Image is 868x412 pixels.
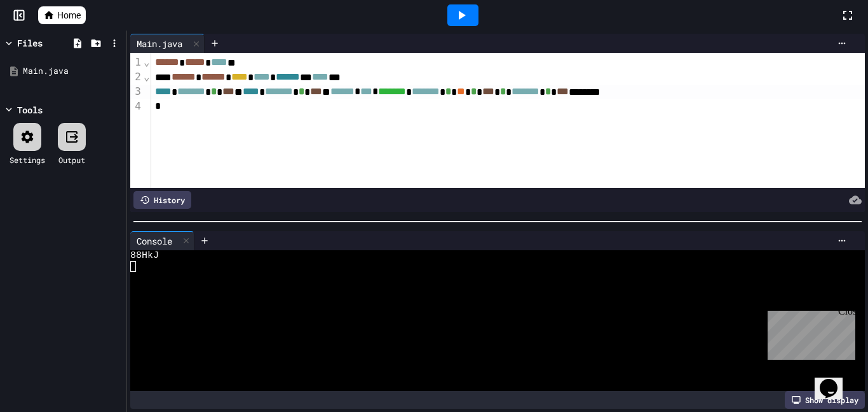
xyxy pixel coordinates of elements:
div: Console [130,231,194,250]
div: Settings [10,154,45,166]
div: Console [130,234,179,248]
div: Main.java [130,37,189,50]
div: Main.java [23,65,122,78]
span: Fold line [143,71,151,83]
a: Home [38,6,86,24]
iframe: chat widget [815,361,855,399]
span: Fold line [143,56,151,68]
span: Home [57,9,81,22]
iframe: chat widget [763,306,855,360]
div: Output [58,154,85,166]
div: 1 [130,55,143,70]
div: 3 [130,85,143,99]
div: Show display [785,391,865,409]
div: Chat with us now!Close [5,5,88,81]
span: 88HkJ [130,250,159,261]
div: 4 [130,99,143,113]
div: History [133,191,191,209]
div: Main.java [130,34,205,53]
div: Tools [17,103,43,117]
div: 2 [130,70,143,85]
div: Files [17,36,43,50]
